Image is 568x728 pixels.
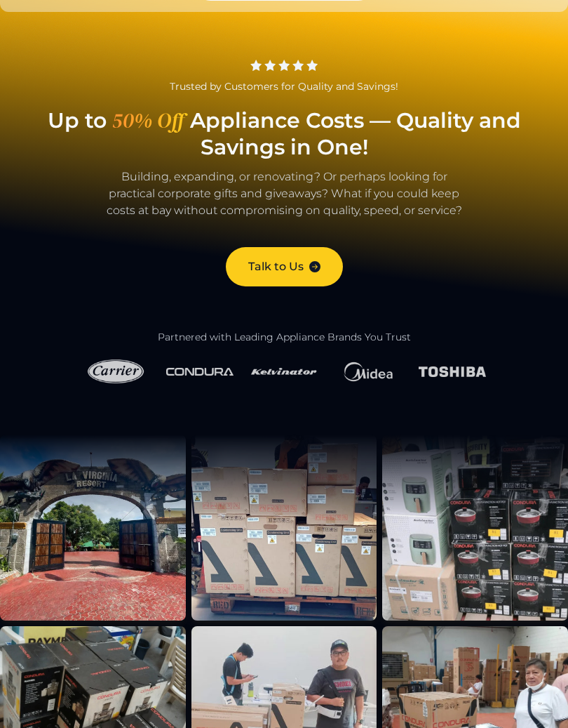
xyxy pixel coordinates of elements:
[166,365,234,378] img: Condura Logo
[226,247,343,286] a: Talk to Us
[17,168,551,233] p: Building, expanding, or renovating? Or perhaps looking for practical corporate gifts and giveaway...
[334,355,402,389] img: Midea Logo
[82,355,149,388] img: Carrier Logo
[17,79,551,93] div: Trusted by Customers for Quality and Savings!
[17,107,551,160] h1: Up to Appliance Costs — Quality and Savings in One!
[250,355,318,388] img: Kelvinator Logo
[419,364,486,380] img: Toshiba Logo
[107,107,190,134] span: 50% Off
[17,331,551,344] h2: Partnered with Leading Appliance Brands You Trust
